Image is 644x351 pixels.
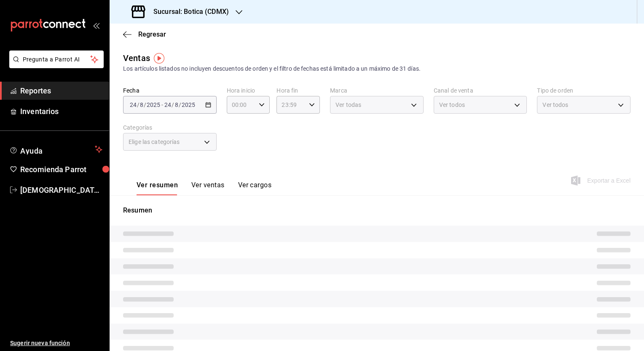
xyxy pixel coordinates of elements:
span: / [137,101,140,108]
span: - [161,101,163,108]
span: Ver todos [542,101,568,109]
button: Pregunta a Parrot AI [9,51,104,68]
div: navigation tabs [137,181,271,195]
span: Regresar [138,30,166,38]
span: Reportes [20,85,102,96]
label: Hora fin [276,88,320,93]
span: Inventarios [20,106,102,117]
label: Marca [330,88,424,93]
input: ---- [146,101,161,108]
label: Categorías [123,125,217,130]
span: Recomienda Parrot [20,164,102,175]
span: [DEMOGRAPHIC_DATA][PERSON_NAME][DATE] [20,184,102,196]
label: Tipo de orden [537,88,631,93]
input: -- [174,101,179,108]
button: Ver ventas [191,181,225,195]
button: Ver cargos [238,181,272,195]
h3: Sucursal: Botica (CDMX) [147,7,229,17]
span: / [179,101,181,108]
label: Canal de venta [434,88,527,93]
span: Ayuda [20,144,91,154]
img: Tooltip marker [154,53,164,64]
div: Los artículos listados no incluyen descuentos de orden y el filtro de fechas está limitado a un m... [123,64,631,73]
input: -- [129,101,137,108]
p: Resumen [123,205,631,215]
label: Hora inicio [227,88,270,93]
span: Ver todos [439,101,465,109]
button: open_drawer_menu [93,22,99,29]
input: -- [164,101,172,108]
input: ---- [181,101,196,108]
div: Ventas [123,52,150,64]
span: Pregunta a Parrot AI [23,55,91,64]
input: -- [140,101,144,108]
span: Sugerir nueva función [10,339,102,348]
span: / [172,101,174,108]
button: Regresar [123,30,166,38]
span: Ver todas [335,101,361,109]
label: Fecha [123,88,217,93]
span: / [144,101,146,108]
span: Elige las categorías [129,138,180,146]
button: Ver resumen [137,181,178,195]
a: Pregunta a Parrot AI [6,61,104,70]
